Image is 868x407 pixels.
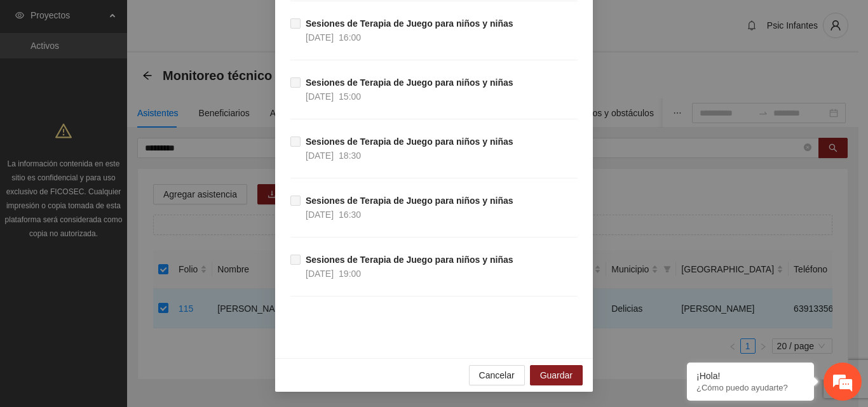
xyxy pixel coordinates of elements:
[306,210,334,220] span: [DATE]
[306,255,513,265] strong: Sesiones de Terapia de Juego para niños y niñas
[696,371,804,381] div: ¡Hola!
[306,196,513,206] strong: Sesiones de Terapia de Juego para niños y niñas
[696,383,804,392] p: ¿Cómo puedo ayudarte?
[6,272,242,316] textarea: Escriba su mensaje y pulse “Intro”
[66,65,214,81] div: Chatee con nosotros ahora
[540,368,573,382] span: Guardar
[306,137,513,147] strong: Sesiones de Terapia de Juego para niños y niñas
[479,368,515,382] span: Cancelar
[339,32,361,43] span: 16:00
[306,18,513,29] strong: Sesiones de Terapia de Juego para niños y niñas
[74,132,175,260] span: Estamos en línea.
[306,77,513,88] strong: Sesiones de Terapia de Juego para niños y niñas
[306,150,334,161] span: [DATE]
[339,269,361,279] span: 19:00
[339,91,361,102] span: 15:00
[208,6,239,37] div: Minimizar ventana de chat en vivo
[306,91,334,102] span: [DATE]
[306,32,334,43] span: [DATE]
[306,269,334,279] span: [DATE]
[469,365,525,385] button: Cancelar
[339,150,361,161] span: 18:30
[530,365,583,385] button: Guardar
[339,210,361,220] span: 16:30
